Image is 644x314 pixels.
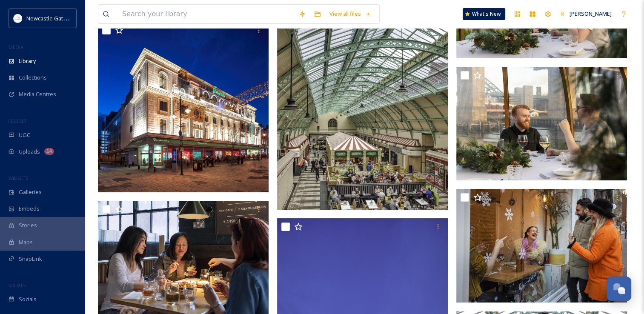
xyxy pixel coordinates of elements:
img: Fenwick Xmas2.jpg [98,22,269,192]
span: Stories [19,221,37,229]
img: 056 NGI Winter.JPG [456,67,627,181]
img: 048 NGI Winter.JPG [456,189,627,303]
a: View all files [325,6,375,22]
span: Socials [19,295,37,303]
span: UGC [19,131,30,139]
span: Collections [19,74,47,82]
img: DqD9wEUd_400x400.jpg [14,14,22,23]
span: COLLECT [9,118,27,124]
input: Search your library [118,5,295,23]
span: WIDGETS [9,175,28,181]
div: 14 [44,148,54,155]
span: Uploads [19,148,40,156]
span: Library [19,57,36,65]
span: Galleries [19,188,42,196]
span: Media Centres [19,90,56,98]
span: SnapLink [19,255,42,263]
span: [PERSON_NAME] [570,10,612,17]
span: Newcastle Gateshead Initiative [26,14,105,22]
span: Embeds [19,205,40,213]
a: What's New [463,8,505,20]
span: MEDIA [9,44,23,50]
span: SOCIALS [9,282,26,288]
span: Maps [19,238,33,246]
img: Grainger Market May 2023 0117.jpg [277,9,448,210]
button: Open Chat [607,277,631,301]
a: [PERSON_NAME] [555,6,616,22]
